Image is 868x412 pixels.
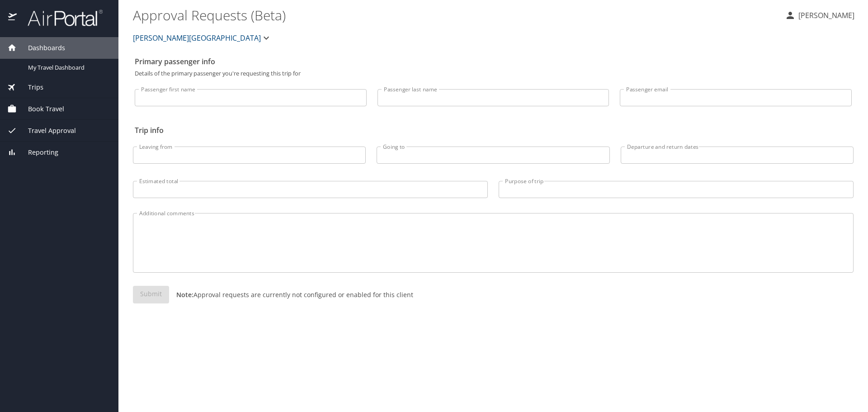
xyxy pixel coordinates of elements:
[17,147,58,157] span: Reporting
[796,10,854,21] p: [PERSON_NAME]
[176,290,193,299] strong: Note:
[133,1,778,29] h1: Approval Requests (Beta)
[781,7,858,24] button: [PERSON_NAME]
[17,82,43,92] span: Trips
[18,9,103,27] img: airportal-logo.png
[28,63,108,72] span: My Travel Dashboard
[135,54,852,69] h2: Primary passenger info
[133,32,261,44] span: [PERSON_NAME][GEOGRAPHIC_DATA]
[135,71,852,76] p: Details of the primary passenger you're requesting this trip for
[135,123,852,137] h2: Trip info
[8,9,18,27] img: icon-airportal.png
[17,126,76,136] span: Travel Approval
[129,29,275,47] button: [PERSON_NAME][GEOGRAPHIC_DATA]
[17,104,64,114] span: Book Travel
[169,290,413,299] p: Approval requests are currently not configured or enabled for this client
[17,43,65,53] span: Dashboards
